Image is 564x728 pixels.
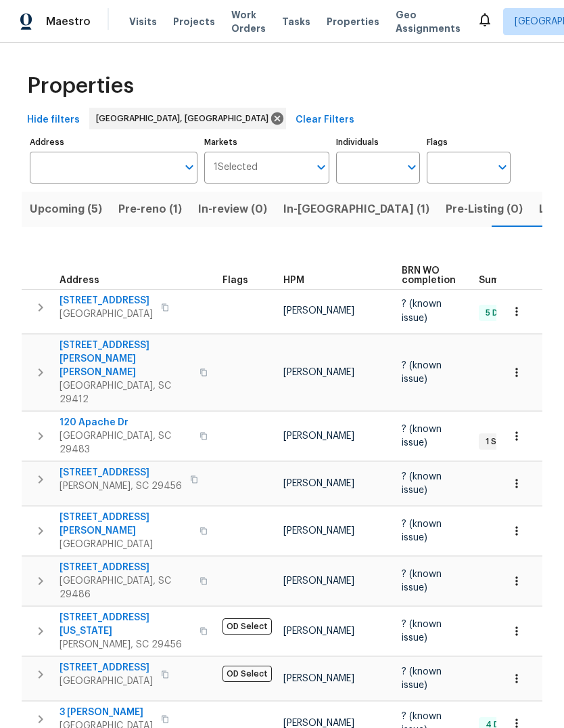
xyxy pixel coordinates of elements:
span: Work Orders [231,8,266,35]
span: [PERSON_NAME] [283,719,354,728]
button: Open [180,158,199,177]
span: ? (known issue) [402,361,442,384]
span: Clear Filters [296,112,354,129]
span: [GEOGRAPHIC_DATA] [60,307,153,321]
span: Upcoming (5) [30,200,102,219]
span: ? (known issue) [402,620,442,643]
label: Markets [204,138,330,146]
span: 3 [PERSON_NAME] [60,706,153,719]
span: [GEOGRAPHIC_DATA] [60,538,191,551]
span: [PERSON_NAME] [283,576,354,586]
span: [GEOGRAPHIC_DATA] [60,675,153,688]
span: 5 Done [480,307,519,319]
span: [STREET_ADDRESS] [60,294,153,307]
span: [STREET_ADDRESS][US_STATE] [60,611,191,638]
span: [PERSON_NAME], SC 29456 [60,638,191,651]
span: 120 Apache Dr [60,416,191,429]
span: Summary [479,276,523,285]
span: [STREET_ADDRESS] [60,661,153,675]
span: Address [60,276,99,285]
div: [GEOGRAPHIC_DATA], [GEOGRAPHIC_DATA] [89,108,286,129]
span: 1 Selected [214,162,258,173]
span: Geo Assignments [396,8,461,35]
span: [GEOGRAPHIC_DATA], SC 29483 [60,429,191,456]
button: Open [402,158,421,177]
span: [PERSON_NAME] [283,526,354,536]
label: Individuals [336,138,420,146]
span: In-review (0) [198,200,267,219]
span: Properties [327,15,379,28]
span: Flags [222,276,248,285]
span: [STREET_ADDRESS][PERSON_NAME] [60,511,191,538]
span: ? (known issue) [402,299,442,322]
span: [PERSON_NAME], SC 29456 [60,479,182,493]
button: Open [493,158,512,177]
span: [PERSON_NAME] [283,306,354,316]
span: OD Select [222,666,272,682]
span: Pre-reno (1) [118,200,182,219]
span: Maestro [46,15,91,28]
span: BRN WO completion [402,266,456,285]
span: Projects [173,15,215,28]
span: [STREET_ADDRESS][PERSON_NAME][PERSON_NAME] [60,339,191,379]
span: [STREET_ADDRESS] [60,561,191,574]
span: [GEOGRAPHIC_DATA], SC 29412 [60,379,191,406]
span: Pre-Listing (0) [446,200,523,219]
span: HPM [283,276,304,285]
span: ? (known issue) [402,472,442,495]
span: [GEOGRAPHIC_DATA], [GEOGRAPHIC_DATA] [96,112,274,125]
span: [GEOGRAPHIC_DATA], SC 29486 [60,574,191,601]
span: [PERSON_NAME] [283,479,354,488]
button: Hide filters [22,108,85,133]
span: Visits [129,15,157,28]
span: ? (known issue) [402,519,442,542]
span: OD Select [222,618,272,635]
label: Flags [427,138,511,146]
span: ? (known issue) [402,570,442,593]
span: ? (known issue) [402,667,442,690]
span: 1 Sent [480,436,516,448]
span: Hide filters [27,112,80,129]
span: [PERSON_NAME] [283,674,354,683]
span: Properties [27,79,134,93]
label: Address [30,138,197,146]
span: In-[GEOGRAPHIC_DATA] (1) [283,200,429,219]
span: [STREET_ADDRESS] [60,466,182,479]
span: [PERSON_NAME] [283,626,354,636]
span: ? (known issue) [402,425,442,448]
span: Tasks [282,17,310,26]
button: Clear Filters [290,108,360,133]
span: [PERSON_NAME] [283,431,354,441]
button: Open [312,158,331,177]
span: [PERSON_NAME] [283,368,354,377]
